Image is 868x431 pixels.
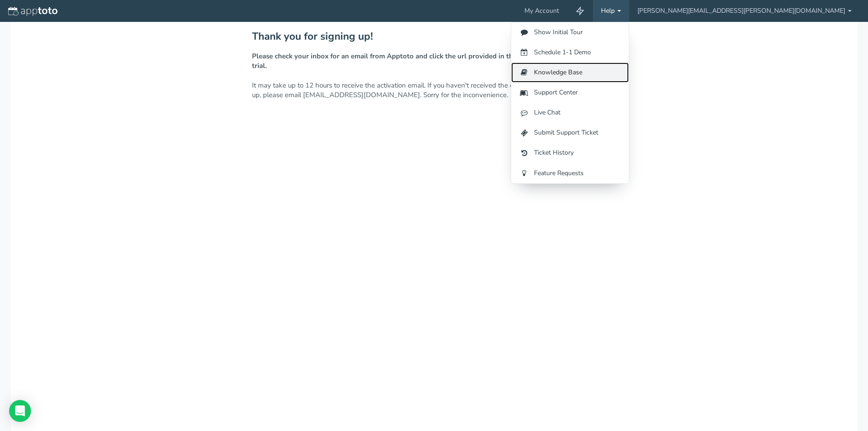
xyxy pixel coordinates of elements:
a: Feature Requests [511,163,629,183]
img: logo-apptoto--white.svg [8,7,57,16]
p: It may take up to 12 hours to receive the activation email. If you haven't received the email wit... [252,52,616,100]
a: Schedule 1-1 Demo [511,42,629,62]
h2: Thank you for signing up! [252,31,616,42]
div: Open Intercom Messenger [9,400,31,422]
a: Support Center [511,83,629,103]
a: Live Chat [511,103,629,123]
a: Submit Support Ticket [511,123,629,143]
a: Show Initial Tour [511,22,629,42]
a: Ticket History [511,143,629,163]
a: Knowledge Base [511,62,629,83]
strong: Please check your inbox for an email from Apptoto and click the url provided in that email to act... [252,52,609,70]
